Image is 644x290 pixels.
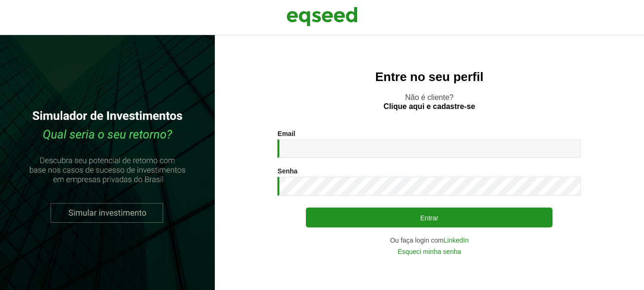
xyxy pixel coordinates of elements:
[277,237,581,244] div: Ou faça login com
[286,5,358,28] img: EqSeed Logo
[234,70,625,84] h2: Entre no seu perfil
[443,237,469,244] a: LinkedIn
[384,103,475,110] a: Clique aqui e cadastre-se
[234,93,625,111] p: Não é cliente?
[306,208,552,227] button: Entrar
[277,168,297,174] label: Senha
[397,248,461,255] a: Esqueci minha senha
[277,130,295,137] label: Email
